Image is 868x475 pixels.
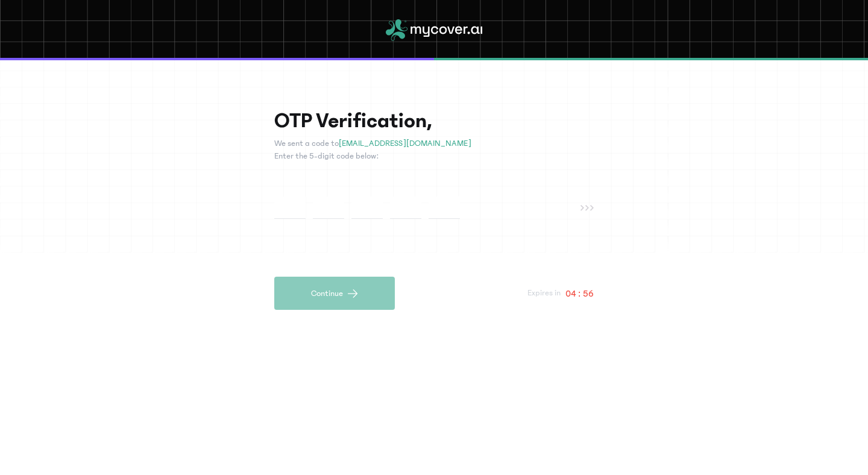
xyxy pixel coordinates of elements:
[527,287,561,300] p: Expires in
[565,286,594,301] p: 04 : 56
[274,109,594,133] h1: OTP Verification,
[274,277,395,310] button: Continue
[274,137,594,150] p: We sent a code to
[274,150,594,163] p: Enter the 5-digit code below:
[339,139,471,148] span: [EMAIL_ADDRESS][DOMAIN_NAME]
